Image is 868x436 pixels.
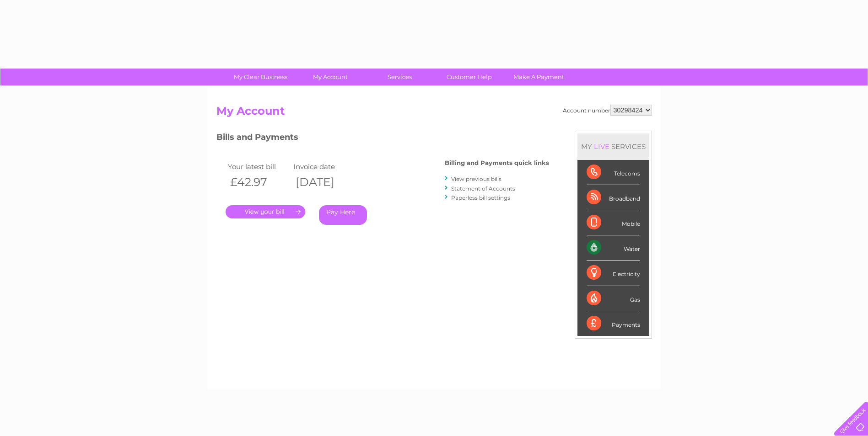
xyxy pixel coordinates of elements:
[501,69,577,85] a: Make A Payment
[592,142,611,151] div: LIVE
[451,185,515,192] a: Statement of Accounts
[587,235,640,261] div: Water
[587,286,640,311] div: Gas
[587,185,640,210] div: Broadband
[587,261,640,286] div: Electricity
[226,173,291,191] th: £42.97
[451,194,510,201] a: Paperless bill settings
[291,173,357,191] th: [DATE]
[563,105,652,116] div: Account number
[226,205,305,218] a: .
[292,69,368,85] a: My Account
[362,69,437,85] a: Services
[431,69,507,85] a: Customer Help
[587,210,640,235] div: Mobile
[223,69,298,85] a: My Clear Business
[587,160,640,185] div: Telecoms
[587,311,640,336] div: Payments
[451,175,501,182] a: View previous bills
[216,131,549,147] h3: Bills and Payments
[577,133,649,160] div: MY SERVICES
[445,160,549,166] h4: Billing and Payments quick links
[216,105,652,122] h2: My Account
[319,205,367,225] a: Pay Here
[291,160,357,173] td: Invoice date
[226,160,291,173] td: Your latest bill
